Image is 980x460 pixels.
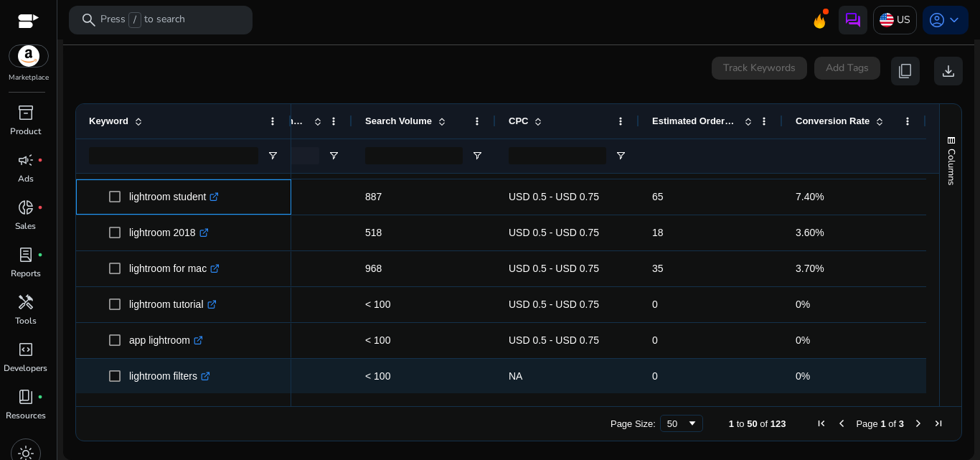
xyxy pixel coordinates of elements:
span: fiber_manual_record [37,394,43,400]
span: 518 [365,227,382,238]
p: lightroom filters [129,362,210,391]
p: lightroom student [129,182,219,212]
input: CPC Filter Input [509,147,606,164]
p: High [258,326,339,355]
span: 0% [796,299,810,310]
span: < 100 [365,370,390,382]
span: Search Volume [365,116,432,126]
span: campaign [17,151,34,169]
button: Open Filter Menu [615,150,626,161]
span: USD 0.5 - USD 0.75 [509,227,599,238]
img: amazon.svg [9,45,48,67]
p: lightroom 2018 [129,218,209,248]
span: code_blocks [17,341,34,358]
span: Conversion Rate [796,116,870,126]
p: Developers [4,362,47,375]
span: 50 [747,418,757,429]
span: inventory_2 [17,104,34,121]
span: 1 [880,418,885,429]
span: 3.70% [796,263,824,274]
div: Last Page [933,418,944,429]
div: Next Page [913,418,924,429]
button: download [934,57,963,85]
p: Ads [18,172,34,185]
span: / [128,12,141,28]
span: keyboard_arrow_down [946,11,963,29]
p: Sales [15,220,36,233]
div: 50 [667,418,687,429]
p: Tools [15,314,37,327]
span: to [737,418,745,429]
p: High [258,182,339,212]
input: Search Volume Filter Input [365,147,463,164]
p: Resources [6,409,46,422]
p: High [258,290,339,319]
span: 18 [652,227,664,238]
span: 0 [652,334,658,346]
p: High [258,218,339,248]
span: USD 0.5 - USD 0.75 [509,191,599,202]
span: account_circle [928,11,946,29]
p: lightroom for mac [129,254,220,283]
span: 123 [771,418,786,429]
span: 0 [652,299,658,310]
span: Estimated Orders/Month [652,116,738,126]
span: < 100 [365,299,390,310]
p: app lightroom [129,326,203,355]
div: Previous Page [836,418,847,429]
span: 0 [652,370,658,382]
span: 35 [652,263,664,274]
span: fiber_manual_record [37,157,43,163]
span: of [888,418,896,429]
span: CPC [509,116,528,126]
p: Press to search [100,12,185,28]
button: Open Filter Menu [471,150,483,161]
span: 968 [365,263,382,274]
span: 3 [899,418,904,429]
span: book_4 [17,388,34,405]
span: of [760,418,768,429]
span: lab_profile [17,246,34,263]
img: us.svg [880,13,894,27]
span: donut_small [17,199,34,216]
span: USD 0.5 - USD 0.75 [509,299,599,310]
span: 887 [365,191,382,202]
p: US [897,7,910,32]
span: search [80,11,98,29]
span: Keyword [89,116,128,126]
input: Keyword Filter Input [89,147,258,164]
div: Page Size: [611,418,656,429]
span: 1 [729,418,734,429]
span: handyman [17,294,34,311]
span: USD 0.5 - USD 0.75 [509,263,599,274]
span: < 100 [365,334,390,346]
span: 0% [796,370,810,382]
span: 65 [652,191,664,202]
p: High [258,362,339,391]
span: Page [856,418,877,429]
span: NA [509,370,522,382]
span: USD 0.5 - USD 0.75 [509,334,599,346]
button: Open Filter Menu [267,150,278,161]
div: First Page [816,418,827,429]
p: High [258,254,339,283]
span: 0% [796,334,810,346]
span: fiber_manual_record [37,205,43,210]
span: Columns [945,149,958,185]
span: fiber_manual_record [37,252,43,258]
p: lightroom tutorial [129,290,217,319]
span: download [940,62,957,80]
span: 7.40% [796,191,824,202]
div: Page Size [660,415,703,432]
p: Reports [11,267,41,280]
p: Product [10,125,41,138]
button: Open Filter Menu [328,150,339,161]
span: 3.60% [796,227,824,238]
p: Marketplace [9,72,49,83]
